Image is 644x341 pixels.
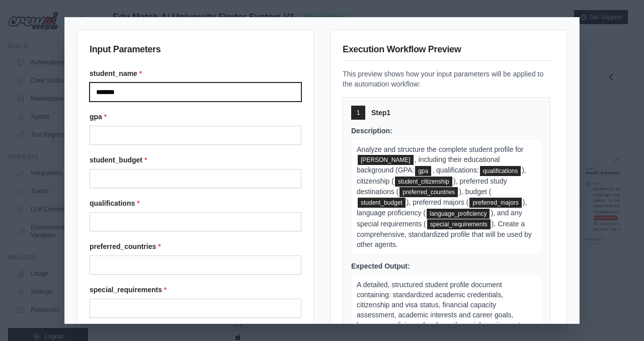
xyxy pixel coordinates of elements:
span: student_budget [358,198,406,208]
span: ), preferred study destinations ( [357,177,507,196]
span: Step 1 [371,108,390,118]
span: Expected Output: [351,262,410,270]
span: Analyze and structure the complete student profile for [357,145,524,153]
label: qualifications [90,198,301,208]
span: ), citizenship ( [357,166,526,185]
label: special_requirements [90,285,301,295]
span: , including their educational background (GPA: [357,155,500,174]
label: student_name [90,68,301,78]
span: ), preferred majors ( [407,198,469,206]
span: special_requirements [427,219,491,229]
label: preferred_countries [90,241,301,251]
label: gpa [90,112,301,122]
span: ), budget ( [459,188,491,196]
label: student_budget [90,155,301,165]
span: Description: [351,127,392,135]
span: language_proficiency [427,209,490,219]
span: preferred_majors [469,198,521,208]
span: ). Create a comprehensive, standardized profile that will be used by other agents. [357,220,532,248]
span: , qualifications: [432,166,479,174]
span: gpa [415,166,431,176]
p: This preview shows how your input parameters will be applied to the automation workflow: [343,69,554,89]
span: ), and any special requirements ( [357,209,522,227]
span: 1 [357,109,360,117]
span: qualifications [480,166,521,176]
span: student_name [358,155,414,165]
span: preferred_countries [399,187,458,197]
span: student_citizenship [395,177,452,187]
